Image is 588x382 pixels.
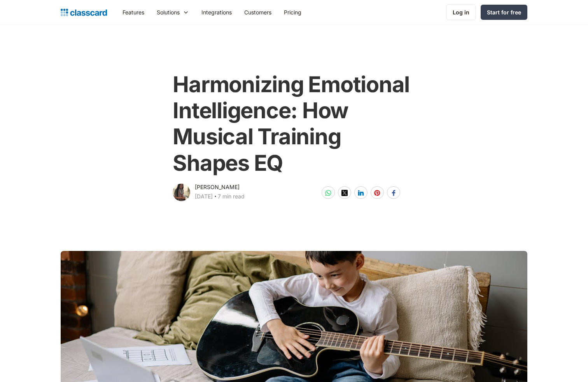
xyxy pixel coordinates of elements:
img: twitter-white sharing button [341,190,348,196]
a: Customers [238,4,278,21]
h1: Harmonizing Emotional Intelligence: How Musical Training Shapes EQ [173,72,415,176]
div: Solutions [157,8,180,16]
a: Integrations [195,4,238,21]
a: home [61,7,107,18]
img: whatsapp-white sharing button [325,190,331,196]
div: ‧ [213,192,218,203]
div: Log in [453,8,469,16]
img: linkedin-white sharing button [358,190,364,196]
a: Pricing [278,4,308,21]
img: pinterest-white sharing button [374,190,380,196]
img: facebook-white sharing button [390,190,397,196]
div: Start for free [487,8,521,16]
div: [DATE] [195,192,213,201]
a: Start for free [481,5,527,20]
div: Solutions [150,4,195,21]
div: [PERSON_NAME] [195,182,240,192]
a: Log in [446,4,476,20]
a: Features [116,4,150,21]
div: 7 min read [218,192,245,201]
